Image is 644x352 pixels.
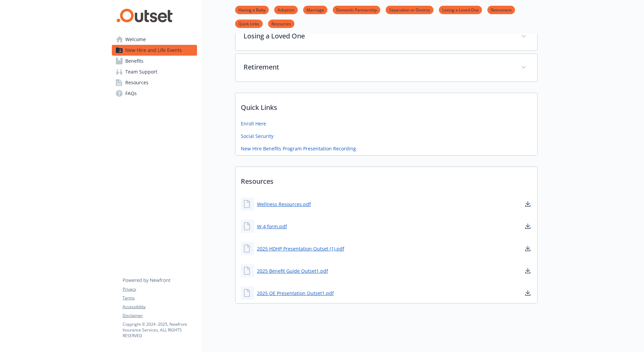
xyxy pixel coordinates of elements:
a: Social Security [241,133,273,140]
a: Welcome [112,34,197,45]
p: Resources [235,167,537,192]
span: Welcome [125,34,146,45]
a: download document [524,267,532,275]
p: Quick Links [235,93,537,118]
div: Retirement [235,54,537,82]
p: Copyright © 2024 - 2025 , Newfront Insurance Services, ALL RIGHTS RESERVED [123,321,197,339]
a: 2025 Benefit Guide Outset1.pdf [257,267,328,274]
span: New Hire and Life Events [125,45,182,56]
a: Resources [112,77,197,88]
a: download document [524,222,532,230]
a: 2025 OE Presentation Outset1.pdf [257,290,334,297]
a: download document [524,200,532,208]
p: Retirement [244,62,513,72]
a: FAQs [112,88,197,99]
a: Accessibility [123,304,197,310]
a: Resources [268,20,294,27]
span: FAQs [125,88,137,99]
a: Marriage [303,6,327,13]
a: Domestic Partnership [333,6,380,13]
span: Benefits [125,56,143,66]
a: Benefits [112,56,197,66]
div: Losing a Loved One [235,23,537,51]
a: W-4 form.pdf [257,223,287,230]
a: New Hire and Life Events [112,45,197,56]
p: Losing a Loved One [244,31,513,41]
a: download document [524,289,532,297]
a: Terms [123,295,197,301]
a: download document [524,244,532,253]
a: Losing a Loved One [439,6,482,13]
a: Having a Baby [235,6,269,13]
a: Disclaimer [123,313,197,319]
span: Team Support [125,66,157,77]
a: Privacy [123,286,197,292]
a: Adoption [274,6,298,13]
a: New Hire Benefits Program Presentation Recording [241,145,356,152]
a: Quick Links [235,20,263,27]
a: Separation or Divorce [386,6,433,13]
a: Enroll Here [241,120,266,127]
span: Resources [125,77,149,88]
a: Team Support [112,66,197,77]
a: Retirement [487,6,515,13]
a: Wellness Resources.pdf [257,201,311,208]
a: 2025 HDHP Presentation Outset (1).pdf [257,245,344,252]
